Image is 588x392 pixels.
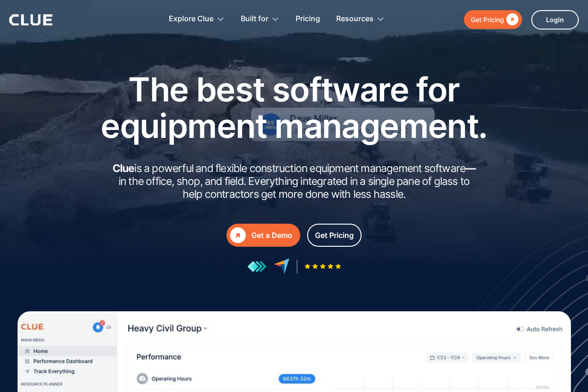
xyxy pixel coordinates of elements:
[531,10,579,30] a: Login
[304,263,341,269] img: Five-star rating icon
[230,227,246,243] div: 
[226,224,300,247] a: Get a Demo
[87,71,502,144] h1: The best software for equipment management.
[504,14,518,25] div: 
[273,258,290,274] img: reviews at capterra
[169,5,214,34] div: Explore Clue
[307,224,362,247] a: Get Pricing
[464,10,522,29] a: Get Pricing
[465,162,475,175] strong: —
[336,5,374,34] div: Resources
[110,162,479,201] h2: is a powerful and flexible construction equipment management software in the office, shop, and fi...
[247,261,267,273] img: reviews at getapp
[296,5,320,34] a: Pricing
[315,230,354,241] div: Get Pricing
[251,230,292,241] div: Get a Demo
[471,14,504,25] div: Get Pricing
[113,162,135,175] strong: Clue
[241,5,268,34] div: Built for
